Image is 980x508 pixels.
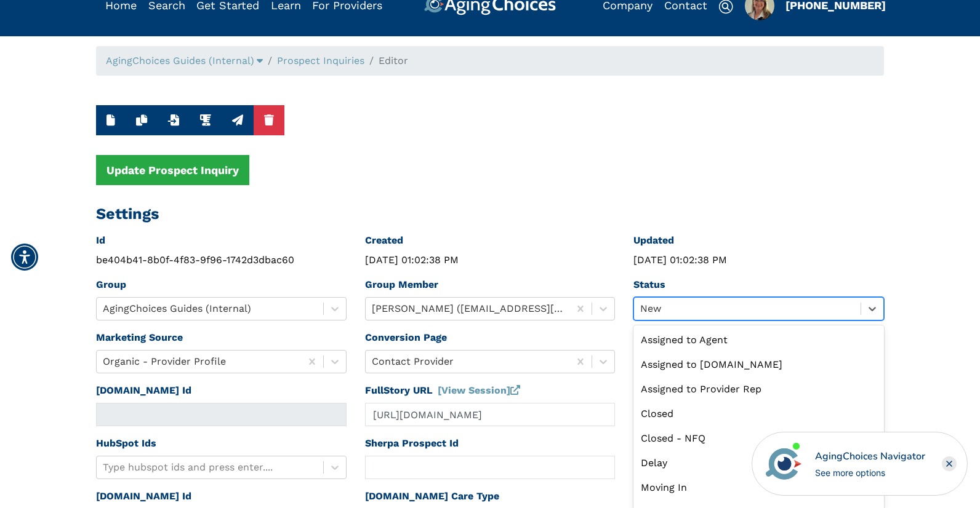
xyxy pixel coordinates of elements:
label: Group [96,277,126,292]
div: Closed - NFQ [633,426,884,451]
label: FullStory URL [365,383,520,398]
label: Group Member [365,277,438,292]
div: Closed [633,402,884,426]
div: be404b41-8b0f-4f83-9f96-1742d3dbac60 [96,253,347,268]
div: Assigned to [DOMAIN_NAME] [633,352,884,377]
label: Created [365,233,403,248]
button: Run Integration [190,105,222,135]
h2: Settings [96,205,884,223]
div: [DATE] 01:02:38 PM [633,253,884,268]
label: Marketing Source [96,330,183,345]
span: AgingChoices Guides (Internal) [106,55,254,66]
label: [DOMAIN_NAME] Id [96,383,191,398]
label: Updated [633,233,674,248]
label: [DOMAIN_NAME] Care Type [365,489,499,504]
label: Sherpa Prospect Id [365,436,459,451]
div: See more options [815,466,925,479]
a: Prospect Inquiries [277,55,364,66]
label: Id [96,233,105,248]
a: AgingChoices Guides (Internal) [106,55,263,66]
div: Assigned to Agent [633,328,884,352]
div: Accessibility Menu [11,244,38,271]
div: [DATE] 01:02:38 PM [365,253,616,268]
button: Update Prospect Inquiry [96,155,249,185]
div: AgingChoices Navigator [815,449,925,464]
div: Assigned to Provider Rep [633,377,884,402]
div: Popover trigger [106,54,263,68]
div: Delay [633,451,884,475]
label: Conversion Page [365,330,447,345]
button: Delete [254,105,284,135]
div: Close [942,456,957,471]
a: [View Session] [438,384,520,396]
nav: breadcrumb [96,46,884,76]
label: HubSpot Ids [96,436,156,451]
div: Moving In [633,475,884,500]
button: Run Caring Integration [222,105,254,135]
label: Status [633,277,665,292]
button: New [96,105,126,135]
img: avatar [763,443,805,485]
button: Duplicate [126,105,158,135]
label: [DOMAIN_NAME] Id [96,489,191,504]
span: Editor [379,55,408,66]
button: Import from youcanbook.me [158,105,190,135]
